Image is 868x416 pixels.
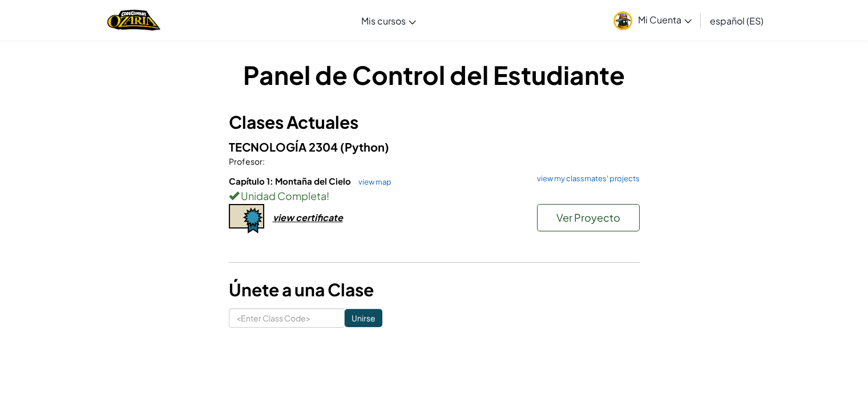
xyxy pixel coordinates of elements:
[361,15,406,27] font: Mis cursos
[353,177,391,186] a: view map
[704,5,769,36] a: español (ES)
[613,11,632,30] img: avatar
[263,156,265,166] span: :
[229,211,343,223] a: view certificate
[229,277,640,303] h3: Únete a una Clase
[638,14,681,26] font: Mi Cuenta
[340,140,389,154] span: (Python)
[107,9,160,32] a: Logotipo de Ozaria de CodeCombat
[710,15,764,27] font: español (ES)
[229,308,345,328] input: <Enter Class Code>
[239,189,326,202] span: Unidad Completa
[229,156,263,166] span: Profesor
[107,9,160,32] img: Hogar
[229,176,353,186] span: Capítulo 1: Montaña del Cielo
[556,211,620,224] span: Ver Proyecto
[229,140,340,154] span: TECNOLOGÍA 2304
[345,309,382,327] input: Unirse
[229,109,640,135] h3: Clases Actuales
[326,189,329,202] span: !
[273,211,343,223] div: view certificate
[608,2,697,38] a: Mi Cuenta
[537,204,640,231] button: Ver Proyecto
[531,175,640,182] a: view my classmates' projects
[229,204,264,234] img: certificate-icon.png
[229,57,640,92] h1: Panel de Control del Estudiante
[356,5,422,36] a: Mis cursos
